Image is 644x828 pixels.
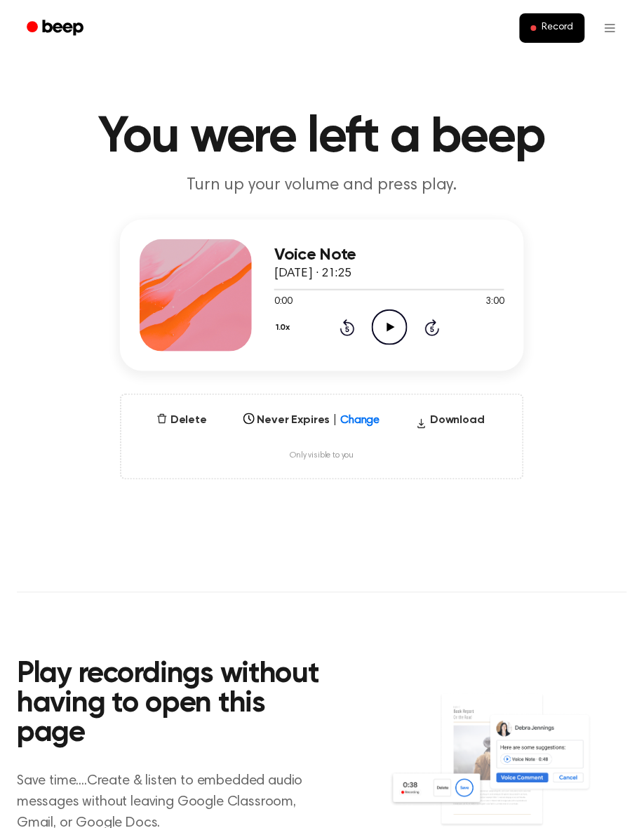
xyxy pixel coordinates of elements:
[520,13,585,43] button: Record
[274,316,295,340] button: 1.0x
[274,295,293,309] span: 0:00
[17,15,96,42] a: Beep
[486,295,504,309] span: 3:00
[593,11,627,45] button: Open menu
[17,112,627,163] h1: You were left a beep
[53,174,591,197] p: Turn up your volume and press play.
[290,451,354,462] span: Only visible to you
[151,412,213,429] button: Delete
[542,22,574,34] span: Record
[17,660,333,749] h2: Play recordings without having to open this page
[274,246,504,265] h3: Voice Note
[274,267,351,280] span: [DATE] · 21:25
[410,412,490,434] button: Download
